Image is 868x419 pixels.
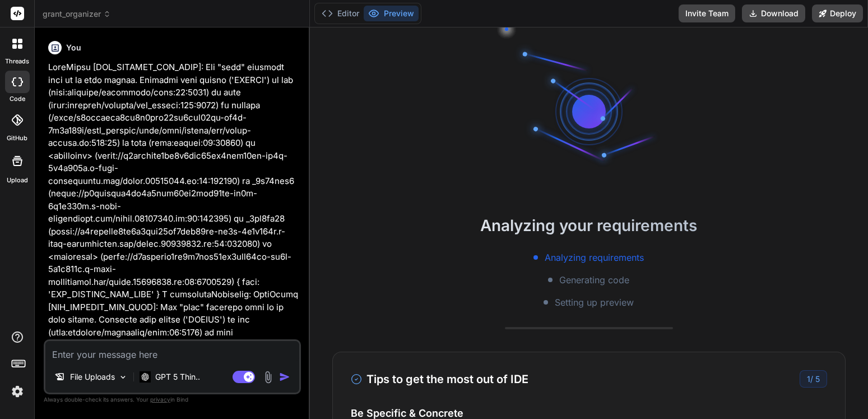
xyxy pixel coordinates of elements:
[10,94,25,104] label: code
[70,371,115,383] p: File Uploads
[8,382,27,401] img: settings
[118,372,128,382] img: Pick Models
[44,394,301,405] p: Always double-check its answers. Your in Bind
[555,296,634,309] span: Setting up preview
[43,8,111,20] span: grant_organizer
[364,6,419,21] button: Preview
[5,57,29,66] label: threads
[7,133,27,143] label: GitHub
[262,371,275,384] img: attachment
[812,4,863,22] button: Deploy
[7,176,28,185] label: Upload
[310,214,868,237] h2: Analyzing your requirements
[155,371,200,383] p: GPT 5 Thin..
[279,371,290,383] img: icon
[351,371,528,388] h3: Tips to get the most out of IDE
[140,371,151,382] img: GPT 5 Thinking High
[679,4,735,22] button: Invite Team
[317,6,364,21] button: Editor
[545,251,644,264] span: Analyzing requirements
[807,374,810,384] span: 1
[800,370,827,388] div: /
[815,374,820,384] span: 5
[742,4,805,22] button: Download
[150,396,170,403] span: privacy
[559,273,629,287] span: Generating code
[66,42,81,53] h6: You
